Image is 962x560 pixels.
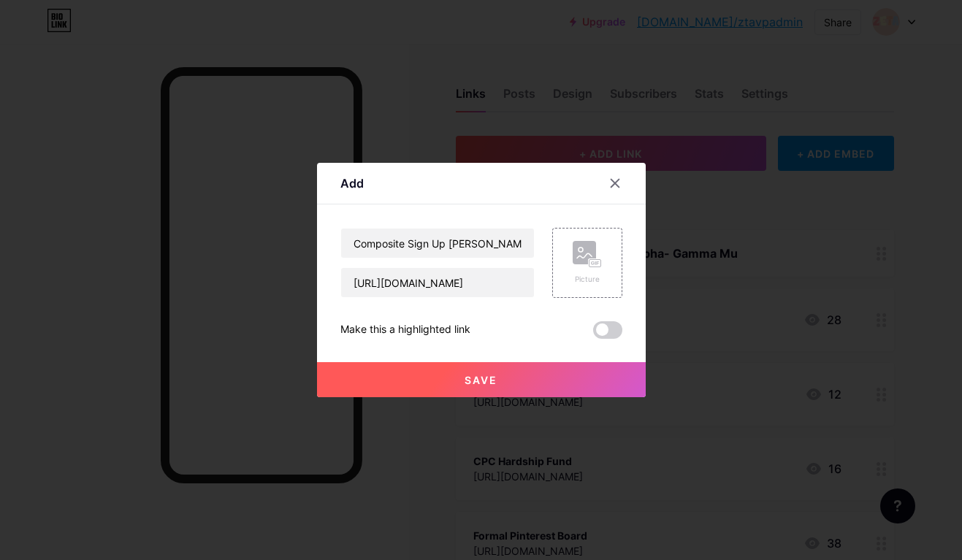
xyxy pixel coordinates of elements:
button: Save [317,362,646,397]
input: URL [341,268,534,297]
div: Add [340,174,364,192]
input: Title [341,229,534,258]
div: Picture [573,274,602,285]
span: Save [465,374,497,386]
div: Make this a highlighted link [340,321,470,339]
